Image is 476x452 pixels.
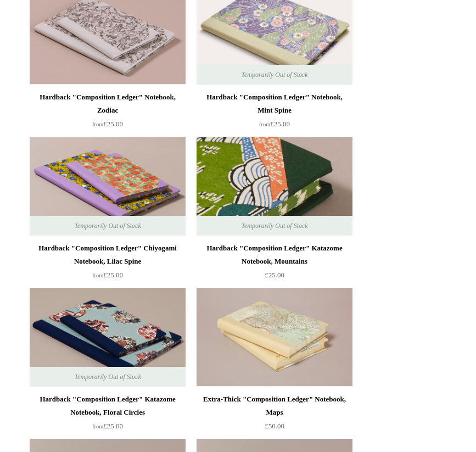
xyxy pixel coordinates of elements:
[30,137,186,236] a: Hardback "Composition Ledger" Chiyogami Notebook, Lilac Spine Hardback "Composition Ledger" Chiyo...
[92,121,103,127] span: from
[92,423,103,429] span: from
[197,288,352,387] img: Extra-Thick "Composition Ledger" Notebook, Maps
[92,120,123,128] span: £25.00
[265,422,284,430] span: £50.00
[199,242,350,268] div: Hardback "Composition Ledger" Katazome Notebook, Mountains
[197,393,352,438] a: Extra-Thick "Composition Ledger" Notebook, Maps £50.00
[92,422,123,430] span: £25.00
[197,288,352,387] a: Extra-Thick "Composition Ledger" Notebook, Maps Extra-Thick "Composition Ledger" Notebook, Maps
[92,271,123,279] span: £25.00
[230,65,318,85] span: Temporarily Out of Stock
[63,367,152,387] span: Temporarily Out of Stock
[259,120,290,128] span: £25.00
[197,137,352,236] img: Hardback "Composition Ledger" Katazome Notebook, Mountains
[259,121,270,127] span: from
[30,393,186,438] a: Hardback "Composition Ledger" Katazome Notebook, Floral Circles from£25.00
[92,272,103,278] span: from
[197,242,352,287] a: Hardback "Composition Ledger" Katazome Notebook, Mountains £25.00
[32,393,183,419] div: Hardback "Composition Ledger" Katazome Notebook, Floral Circles
[230,216,318,236] span: Temporarily Out of Stock
[30,288,186,387] img: Hardback "Composition Ledger" Katazome Notebook, Floral Circles
[63,216,152,236] span: Temporarily Out of Stock
[199,91,350,117] div: Hardback "Composition Ledger" Notebook, Mint Spine
[197,137,352,236] a: Hardback "Composition Ledger" Katazome Notebook, Mountains Hardback "Composition Ledger" Katazome...
[30,91,186,136] a: Hardback "Composition Ledger" Notebook, Zodiac from£25.00
[199,393,350,419] div: Extra-Thick "Composition Ledger" Notebook, Maps
[32,91,183,117] div: Hardback "Composition Ledger" Notebook, Zodiac
[197,91,352,136] a: Hardback "Composition Ledger" Notebook, Mint Spine from£25.00
[265,271,284,279] span: £25.00
[32,242,183,268] div: Hardback "Composition Ledger" Chiyogami Notebook, Lilac Spine
[30,137,186,236] img: Hardback "Composition Ledger" Chiyogami Notebook, Lilac Spine
[30,288,186,387] a: Hardback "Composition Ledger" Katazome Notebook, Floral Circles Hardback "Composition Ledger" Kat...
[30,242,186,287] a: Hardback "Composition Ledger" Chiyogami Notebook, Lilac Spine from£25.00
